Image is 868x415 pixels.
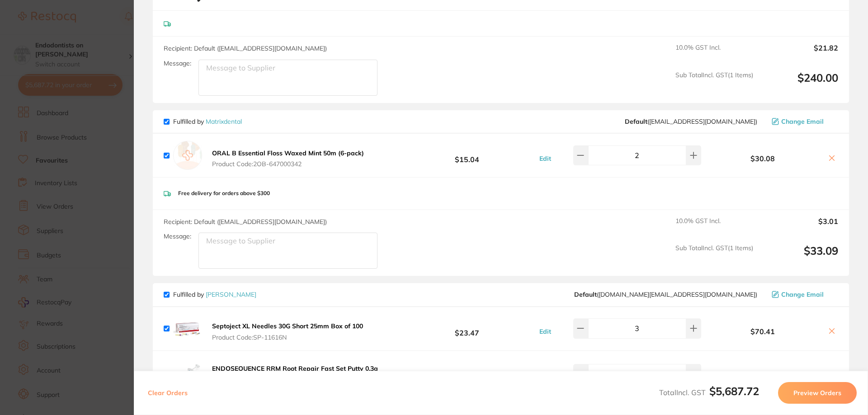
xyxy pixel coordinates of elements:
[781,291,824,298] span: Change Email
[173,360,202,389] img: cXI1NGZ6dQ
[781,118,824,125] span: Change Email
[400,366,534,382] b: $355.45
[625,117,647,126] b: Default
[209,364,400,391] button: ENDOSEQUENCE RRM Root Repair Fast Set Putty 0.3g Syringe Product Code:BC-5024200EU
[574,290,597,298] b: Default
[537,327,554,336] button: Edit
[675,217,753,237] span: 10.0 % GST Incl.
[212,364,378,380] b: ENDOSEQUENCE RRM Root Repair Fast Set Putty 0.3g Syringe
[400,147,534,164] b: $15.04
[164,233,191,240] label: Message:
[625,118,757,125] span: sales@matrixdental.com.au
[703,327,822,336] b: $70.41
[760,244,838,269] output: $33.09
[760,71,838,96] output: $240.00
[212,160,364,168] span: Product Code: 2OB-647000342
[760,44,838,64] output: $21.82
[212,334,363,341] span: Product Code: SP-11616N
[173,118,242,125] p: Fulfilled by
[173,314,202,343] img: NjlpbnVkNw
[778,382,857,404] button: Preview Orders
[145,382,190,404] button: Clear Orders
[164,218,327,226] span: Recipient: Default ( [EMAIL_ADDRESS][DOMAIN_NAME] )
[164,44,327,52] span: Recipient: Default ( [EMAIL_ADDRESS][DOMAIN_NAME] )
[400,320,534,337] b: $23.47
[703,154,822,163] b: $30.08
[574,291,757,298] span: customer.care@henryschein.com.au
[212,149,364,157] b: ORAL B Essential Floss Waxed Mint 50m (6-pack)
[206,117,242,126] a: Matrixdental
[209,149,367,168] button: ORAL B Essential Floss Waxed Mint 50m (6-pack) Product Code:2OB-647000342
[209,322,366,341] button: Septoject XL Needles 30G Short 25mm Box of 100 Product Code:SP-11616N
[769,117,838,126] button: Change Email
[173,291,256,298] p: Fulfilled by
[769,290,838,298] button: Change Email
[212,322,363,330] b: Septoject XL Needles 30G Short 25mm Box of 100
[537,154,554,163] button: Edit
[164,60,191,67] label: Message:
[206,290,256,298] a: [PERSON_NAME]
[659,388,759,397] span: Total Incl. GST
[178,190,270,196] p: Free delivery for orders above $300
[760,217,838,237] output: $3.01
[675,71,753,96] span: Sub Total Incl. GST ( 1 Items)
[675,244,753,269] span: Sub Total Incl. GST ( 1 Items)
[709,384,759,398] b: $5,687.72
[675,44,753,64] span: 10.0 % GST Incl.
[173,141,202,170] img: empty.jpg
